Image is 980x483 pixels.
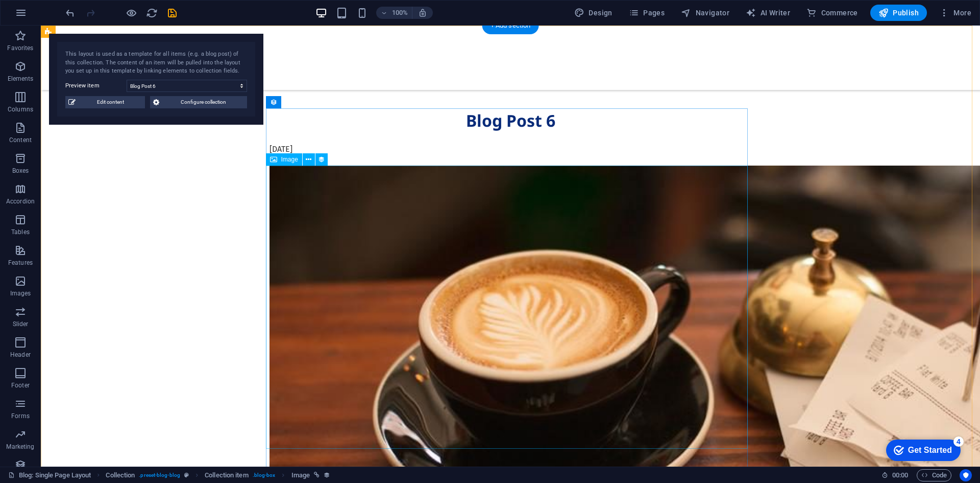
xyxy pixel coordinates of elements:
span: Image [281,156,298,163]
button: Design [570,5,617,21]
p: Favorites [7,44,33,52]
span: Pages [629,8,665,18]
p: Images [10,289,31,297]
span: Publish [878,8,919,18]
p: Boxes [12,167,29,175]
button: reload [145,7,158,19]
button: More [935,5,975,21]
nav: breadcrumb [106,469,330,481]
p: Columns [8,105,33,113]
span: Design [574,8,612,18]
p: Footer [11,381,30,389]
h6: Session time [881,469,909,481]
div: Get Started 4 items remaining, 20% complete [8,5,83,27]
div: This layout is used as a template for all items (e.g. a blog post) of this collection. The conten... [65,50,247,76]
span: Commerce [806,8,858,18]
i: This element is a customizable preset [184,472,189,478]
p: Header [10,351,31,359]
a: Click to cancel selection. Double-click to open Pages [8,469,91,481]
button: Edit content [65,96,145,108]
div: Design (Ctrl+Alt+Y) [570,5,617,21]
h6: 100% [391,7,408,19]
p: Content [9,136,32,144]
button: Navigator [677,5,733,21]
p: Slider [13,320,29,328]
span: Navigator [681,8,729,18]
p: Features [8,259,33,267]
button: Pages [625,5,669,21]
i: This element is linked [314,472,320,478]
p: Forms [11,412,30,420]
button: Commerce [802,5,862,21]
p: Elements [8,75,34,83]
i: Reload page [146,7,158,19]
p: Tables [11,228,30,236]
button: Configure collection [150,96,247,108]
span: Code [921,469,947,481]
button: AI Writer [742,5,794,21]
button: save [166,7,178,19]
button: undo [64,7,76,19]
span: Configure collection [162,96,244,108]
button: Code [917,469,951,481]
span: Click to select. Double-click to edit [291,469,310,481]
span: Click to select. Double-click to edit [205,469,248,481]
i: This element is bound to a collection [324,472,330,478]
span: 00 00 [892,469,908,481]
span: . blog-box [253,469,276,481]
i: Undo: Insert preset assets (Ctrl+Z) [64,7,76,19]
span: : [899,471,901,479]
button: 100% [376,7,412,19]
p: Accordion [6,197,35,205]
i: Save (Ctrl+S) [166,7,178,19]
label: Preview item [65,80,127,92]
span: AI Writer [746,8,790,18]
span: Edit content [79,96,142,108]
span: . preset-blog-blog [139,469,180,481]
i: On resize automatically adjust zoom level to fit chosen device. [418,8,427,17]
div: + Add section [482,17,539,34]
div: 4 [76,2,86,12]
p: Marketing [6,443,34,451]
span: More [939,8,971,18]
span: Click to select. Double-click to edit [106,469,135,481]
button: Usercentrics [960,469,972,481]
button: Click here to leave preview mode and continue editing [125,7,137,19]
button: Publish [870,5,927,21]
div: Get Started [30,11,74,20]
